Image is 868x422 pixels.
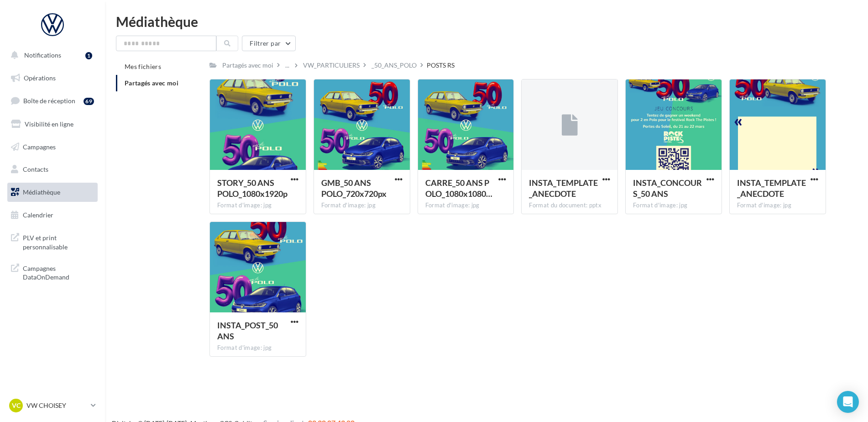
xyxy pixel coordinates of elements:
div: _50_ANS_POLO [371,61,417,70]
div: ... [283,59,291,72]
a: Opérations [5,69,99,88]
span: CARRE_50 ANS POLO_1080x1080px [425,178,492,199]
span: Notifications [24,51,61,59]
span: PLV et print personnalisable [23,232,94,251]
button: Notifications 1 [5,46,96,65]
span: Campagnes DataOnDemand [23,262,94,282]
a: Campagnes [5,137,99,157]
div: Format d'image: jpg [737,201,818,210]
div: Partagés avec moi [222,61,273,70]
a: VC VW CHOISEY [7,397,98,414]
span: INSTA_POST_50 ANS [217,320,278,341]
span: Partagés avec moi [125,79,178,87]
div: Format d'image: jpg [217,344,298,352]
button: Filtrer par [242,36,296,51]
div: Format d'image: jpg [217,201,298,210]
div: POSTS RS [427,61,455,70]
div: Open Intercom Messenger [837,391,859,413]
a: Boîte de réception69 [5,91,99,111]
span: STORY_50 ANS POLO_1080x1920p [217,178,288,199]
span: Opérations [24,74,56,82]
div: Format d'image: jpg [633,201,714,210]
span: Campagnes [23,142,56,150]
div: 1 [85,52,92,59]
span: INSTA_CONCOURS_50 ANS [633,178,702,199]
a: PLV et print personnalisable [5,228,99,255]
span: Boîte de réception [23,97,75,105]
span: INSTA_TEMPLATE_ANECDOTE [737,178,806,199]
div: Format d'image: jpg [321,201,403,210]
div: Format d'image: jpg [425,201,507,210]
span: Calendrier [23,211,53,219]
span: Contacts [23,165,48,173]
a: Calendrier [5,206,99,225]
span: Mes fichiers [125,63,161,70]
span: INSTA_TEMPLATE_ANECDOTE [529,178,598,199]
a: Contacts [5,160,99,179]
div: 69 [84,98,94,105]
a: Médiathèque [5,183,99,202]
div: Format du document: pptx [529,201,610,210]
span: GMB_50 ANS POLO_720x720px [321,178,387,199]
span: Médiathèque [23,188,60,196]
div: Médiathèque [116,15,857,28]
p: VW CHOISEY [26,401,87,410]
span: Visibilité en ligne [25,120,73,128]
a: Visibilité en ligne [5,115,99,134]
div: VW_PARTICULIERS [303,61,360,70]
a: Campagnes DataOnDemand [5,258,99,285]
span: VC [12,401,21,410]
